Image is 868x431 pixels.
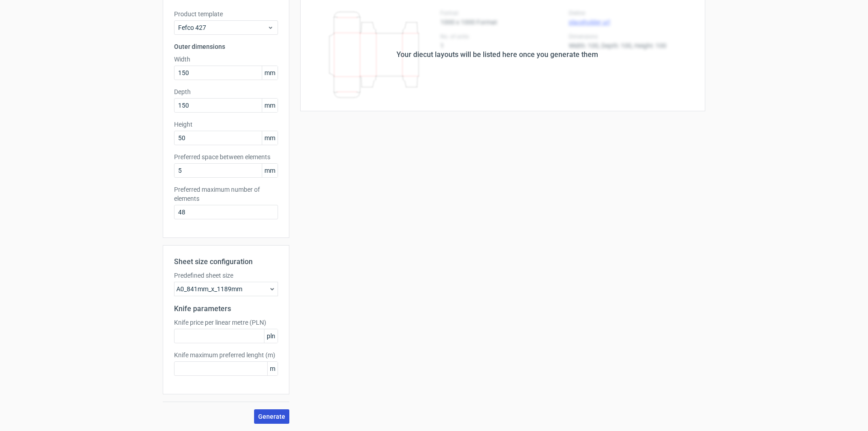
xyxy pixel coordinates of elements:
span: mm [262,99,278,112]
label: Preferred maximum number of elements [174,185,278,203]
label: Predefined sheet size [174,271,278,280]
span: pln [264,329,278,343]
div: A0_841mm_x_1189mm [174,282,278,296]
span: m [267,362,278,375]
label: Knife maximum preferred lenght (m) [174,350,278,360]
h2: Knife parameters [174,303,278,314]
span: Fefco 427 [178,23,267,32]
button: Generate [254,409,289,424]
label: Width [174,55,278,64]
h3: Outer dimensions [174,42,278,51]
h2: Sheet size configuration [174,256,278,267]
label: Preferred space between elements [174,152,278,161]
label: Product template [174,9,278,19]
label: Depth [174,87,278,96]
span: mm [262,66,278,80]
div: Your diecut layouts will be listed here once you generate them [396,49,598,60]
label: Knife price per linear metre (PLN) [174,318,278,327]
span: Generate [258,413,285,420]
label: Height [174,120,278,129]
span: mm [262,131,278,145]
span: mm [262,164,278,177]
